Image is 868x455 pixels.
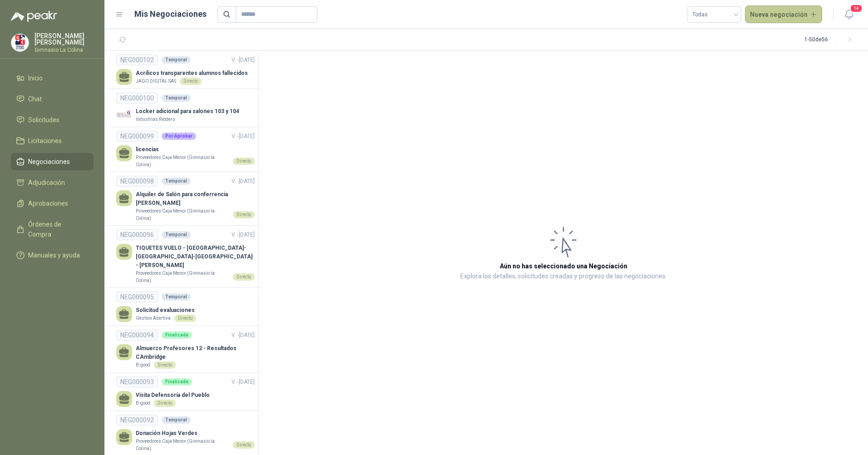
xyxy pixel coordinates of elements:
[35,47,94,53] p: Gimnasio La Colina
[841,6,857,23] button: 14
[116,330,255,369] a: NEG000094FinalizadaV. -[DATE] Almuerzo Profesores 12 - Resultados CAmbridgeB-goodDirecto
[233,441,255,449] div: Directo
[232,178,255,184] span: V. - [DATE]
[11,216,94,243] a: Órdenes de Compra
[136,270,229,284] p: Proveedores Caja Menor (Gimnasio la Colina)
[233,273,255,281] div: Directo
[116,415,255,452] a: NEG000092TemporalDonación Hojas VerdesProveedores Caja Menor (Gimnasio la Colina)Directo
[162,293,191,301] div: Temporal
[162,331,192,339] div: Finalizada
[28,198,68,208] span: Aprobaciones
[162,378,192,386] div: Finalizada
[11,153,94,170] a: Negociaciones
[116,54,255,85] a: NEG000102TemporalV. -[DATE] Acrílicos transparentes alumnos fallecidosJAGO DIGITAL SASDirecto
[116,229,255,284] a: NEG000096TemporalV. -[DATE] TIQUETES VUELO - [GEOGRAPHIC_DATA]-[GEOGRAPHIC_DATA]-[GEOGRAPHIC_DATA...
[136,190,255,208] p: Alquiler de Salón para conferrencia [PERSON_NAME]
[116,330,158,341] div: NEG000094
[745,5,823,24] button: Nueva negociación
[11,174,94,191] a: Adjudicación
[136,145,255,154] p: licencias
[136,429,255,438] p: Donación Hojas Verdes
[136,244,255,270] p: TIQUETES VUELO - [GEOGRAPHIC_DATA]-[GEOGRAPHIC_DATA]-[GEOGRAPHIC_DATA] - [PERSON_NAME]
[28,73,43,83] span: Inicio
[28,136,62,146] span: Licitaciones
[28,219,85,239] span: Órdenes de Compra
[116,292,158,302] div: NEG000095
[232,332,255,338] span: V. - [DATE]
[232,379,255,385] span: V. - [DATE]
[174,315,196,322] div: Directo
[136,78,176,85] p: JAGO DIGITAL SAS
[11,34,29,51] img: Company Logo
[232,232,255,238] span: V. - [DATE]
[28,178,65,188] span: Adjudicación
[136,107,239,116] p: Locker adicional para salones 103 y 104
[116,292,255,322] a: NEG000095TemporalSolicitud evaluacionesGestion AsertivaDirecto
[116,376,255,407] a: NEG000093FinalizadaV. -[DATE] Visita Defensoría del PuebloB-goodDirecto
[136,69,248,78] p: Acrílicos transparentes alumnos fallecidos
[116,176,158,187] div: NEG000098
[136,344,255,361] p: Almuerzo Profesores 12 - Resultados CAmbridge
[162,231,191,238] div: Temporal
[233,211,255,218] div: Directo
[11,69,94,87] a: Inicio
[232,57,255,63] span: V. - [DATE]
[116,229,158,240] div: NEG000096
[850,4,863,13] span: 14
[116,415,158,425] div: NEG000092
[116,376,158,387] div: NEG000093
[162,178,191,185] div: Temporal
[136,400,150,407] p: B-good
[136,116,175,123] p: Industrias Ridders
[154,400,176,407] div: Directo
[11,11,57,22] img: Logo peakr
[692,8,736,21] span: Todas
[180,78,202,85] div: Directo
[116,131,255,168] a: NEG000099Por AprobarV. -[DATE] licenciasProveedores Caja Menor (Gimnasio la Colina)Directo
[460,271,667,282] p: Explora los detalles, solicitudes creadas y progreso de las negociaciones.
[162,94,191,102] div: Temporal
[11,111,94,129] a: Solicitudes
[162,56,191,64] div: Temporal
[162,416,191,424] div: Temporal
[136,154,229,168] p: Proveedores Caja Menor (Gimnasio la Colina)
[11,132,94,149] a: Licitaciones
[136,361,150,369] p: B-good
[500,261,627,271] h3: Aún no has seleccionado una Negociación
[162,133,196,140] div: Por Aprobar
[804,33,857,47] div: 1 - 50 de 56
[136,438,229,452] p: Proveedores Caja Menor (Gimnasio la Colina)
[35,33,94,45] p: [PERSON_NAME] [PERSON_NAME]
[116,93,255,123] a: NEG000100TemporalCompany LogoLocker adicional para salones 103 y 104Industrias Ridders
[116,107,132,123] img: Company Logo
[116,131,158,142] div: NEG000099
[28,250,80,260] span: Manuales y ayuda
[136,391,210,400] p: Visita Defensoría del Pueblo
[136,315,171,322] p: Gestion Asertiva
[11,247,94,264] a: Manuales y ayuda
[28,157,70,167] span: Negociaciones
[116,54,158,65] div: NEG000102
[232,133,255,139] span: V. - [DATE]
[116,176,255,222] a: NEG000098TemporalV. -[DATE] Alquiler de Salón para conferrencia [PERSON_NAME]Proveedores Caja Men...
[28,115,59,125] span: Solicitudes
[116,93,158,104] div: NEG000100
[134,8,207,20] h1: Mis Negociaciones
[233,158,255,165] div: Directo
[11,195,94,212] a: Aprobaciones
[11,90,94,108] a: Chat
[136,208,229,222] p: Proveedores Caja Menor (Gimnasio la Colina)
[136,306,196,315] p: Solicitud evaluaciones
[28,94,42,104] span: Chat
[154,361,176,369] div: Directo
